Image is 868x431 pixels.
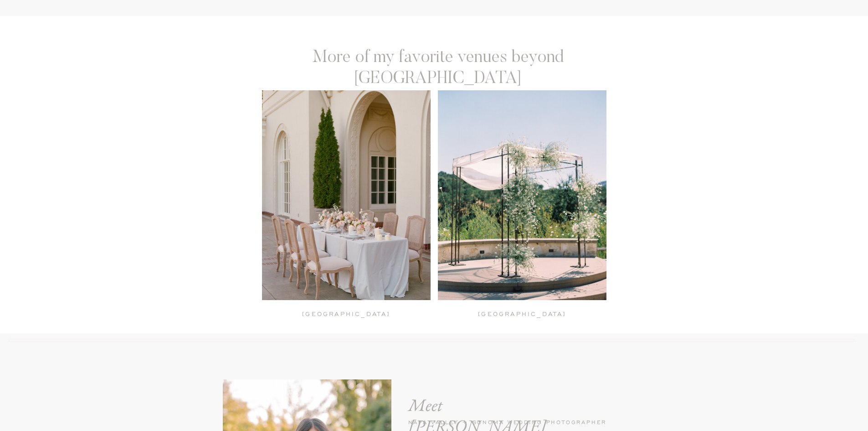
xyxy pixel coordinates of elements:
[472,310,573,318] a: [GEOGRAPHIC_DATA]
[408,419,619,427] h2: Napa Valley + Sonoma wedding photographer
[408,395,524,414] h1: Meet [PERSON_NAME]
[250,48,626,77] h1: More of my favorite venues beyond [GEOGRAPHIC_DATA]
[280,310,413,318] a: [GEOGRAPHIC_DATA]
